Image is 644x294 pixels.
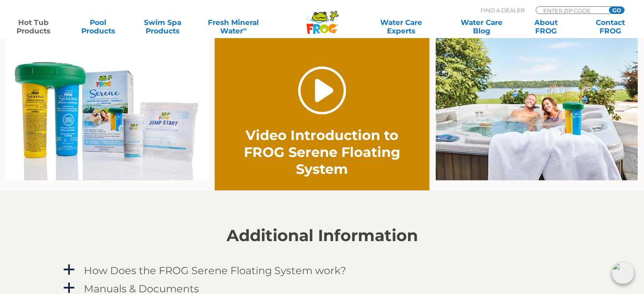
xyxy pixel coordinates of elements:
[298,66,346,114] a: Play Video
[62,226,583,245] h2: Additional Information
[62,263,583,278] a: a How Does the FROG Serene Floating System work?
[84,265,346,276] h4: How Does the FROG Serene Floating System work?
[360,18,442,35] a: Water CareExperts
[6,35,208,180] img: serene-family
[236,127,408,178] h2: Video Introduction to FROG Serene Floating System
[481,6,525,14] p: Find A Dealer
[456,18,506,35] a: Water CareBlog
[243,26,246,32] sup: ∞
[138,18,188,35] a: Swim SpaProducts
[8,18,58,35] a: Hot TubProducts
[73,18,123,35] a: PoolProducts
[612,262,634,284] img: openIcon
[542,7,600,14] input: Zip Code Form
[586,18,636,35] a: ContactFROG
[436,35,638,180] img: serene-floater-hottub
[609,7,624,14] input: GO
[63,264,75,276] span: a
[521,18,571,35] a: AboutFROG
[202,18,265,35] a: Fresh MineralWater∞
